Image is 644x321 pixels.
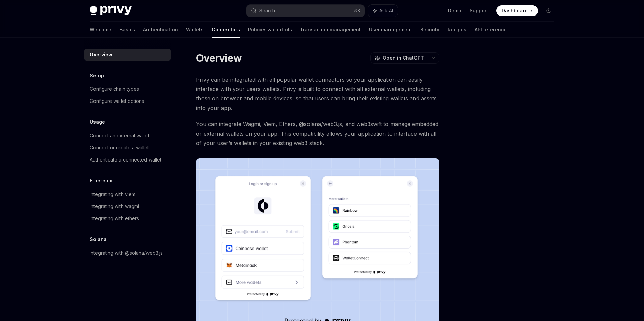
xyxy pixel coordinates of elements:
a: Integrating with @solana/web3.js [84,247,171,259]
a: Connectors [212,22,240,38]
a: Support [469,7,488,14]
a: Overview [84,49,171,61]
a: Authenticate a connected wallet [84,154,171,166]
a: User management [369,22,412,38]
img: dark logo [90,6,132,16]
a: API reference [475,22,507,38]
span: Open in ChatGPT [383,55,424,61]
a: Integrating with ethers [84,212,171,225]
a: Connect or create a wallet [84,142,171,154]
div: Search... [259,7,278,15]
div: Integrating with viem [90,190,135,198]
a: Security [420,22,439,38]
a: Recipes [448,22,466,38]
h1: Overview [196,52,242,64]
span: Ask AI [379,7,393,14]
div: Configure wallet options [90,97,144,105]
div: Overview [90,51,112,59]
a: Policies & controls [248,22,292,38]
a: Configure chain types [84,83,171,95]
span: Dashboard [502,7,528,14]
div: Integrating with wagmi [90,202,139,210]
a: Transaction management [300,22,361,38]
a: Welcome [90,22,111,38]
h5: Ethereum [90,177,112,185]
span: ⌘ K [353,8,360,13]
a: Demo [448,7,461,14]
button: Toggle dark mode [543,5,554,16]
div: Connect or create a wallet [90,144,149,152]
span: Privy can be integrated with all popular wallet connectors so your application can easily interfa... [196,75,439,113]
div: Configure chain types [90,85,139,93]
div: Integrating with ethers [90,214,139,223]
a: Wallets [186,22,204,38]
div: Integrating with @solana/web3.js [90,249,163,257]
h5: Solana [90,235,107,243]
h5: Setup [90,71,104,80]
span: You can integrate Wagmi, Viem, Ethers, @solana/web3.js, and web3swift to manage embedded or exter... [196,119,439,148]
a: Integrating with viem [84,188,171,200]
a: Authentication [143,22,178,38]
button: Open in ChatGPT [370,52,428,64]
button: Search...⌘K [246,5,365,17]
a: Integrating with wagmi [84,200,171,212]
a: Dashboard [496,5,538,16]
div: Authenticate a connected wallet [90,156,161,164]
h5: Usage [90,118,105,126]
div: Connect an external wallet [90,132,149,140]
a: Configure wallet options [84,95,171,107]
a: Basics [119,22,135,38]
a: Connect an external wallet [84,129,171,142]
button: Ask AI [368,5,398,17]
